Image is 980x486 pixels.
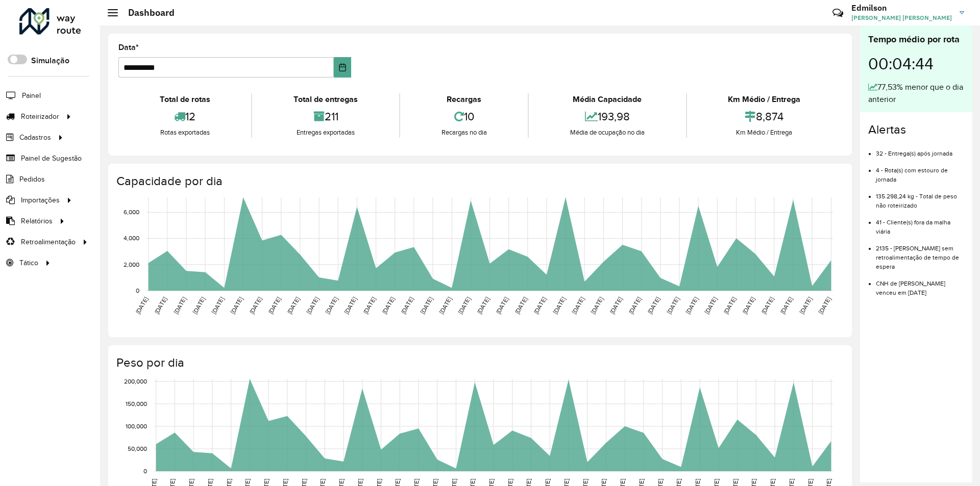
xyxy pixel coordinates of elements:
[248,296,263,315] text: [DATE]
[343,296,358,315] text: [DATE]
[116,174,842,189] h4: Capacidade por dia
[590,296,604,315] text: [DATE]
[876,271,964,297] li: CNH de [PERSON_NAME] venceu em [DATE]
[608,296,623,315] text: [DATE]
[21,153,82,164] span: Painel de Sugestão
[646,296,661,315] text: [DATE]
[305,296,320,315] text: [DATE]
[779,296,794,315] text: [DATE]
[571,296,585,315] text: [DATE]
[267,296,282,315] text: [DATE]
[136,287,139,294] text: 0
[191,296,206,315] text: [DATE]
[19,132,51,143] span: Cadastros
[531,106,683,127] div: 193,98
[722,296,737,315] text: [DATE]
[419,296,434,315] text: [DATE]
[124,261,139,268] text: 2,000
[827,2,849,24] a: Contato Rápido
[124,235,139,242] text: 4,000
[703,296,718,315] text: [DATE]
[457,296,472,315] text: [DATE]
[19,258,38,268] span: Tático
[400,296,414,315] text: [DATE]
[21,237,76,247] span: Retroalimentação
[210,296,225,315] text: [DATE]
[798,296,813,315] text: [DATE]
[403,127,525,138] div: Recargas no dia
[627,296,642,315] text: [DATE]
[116,355,842,370] h4: Peso por dia
[552,296,567,315] text: [DATE]
[153,296,168,315] text: [DATE]
[403,93,525,106] div: Recargas
[403,106,525,127] div: 10
[286,296,301,315] text: [DATE]
[121,127,249,138] div: Rotas exportadas
[868,122,964,137] h4: Alertas
[684,296,699,315] text: [DATE]
[531,127,683,138] div: Média de ocupação no dia
[134,296,149,315] text: [DATE]
[495,296,509,315] text: [DATE]
[121,106,249,127] div: 12
[362,296,377,315] text: [DATE]
[255,106,396,127] div: 211
[666,296,680,315] text: [DATE]
[513,296,528,315] text: [DATE]
[22,90,41,101] span: Painel
[255,127,396,138] div: Entregas exportadas
[172,296,187,315] text: [DATE]
[868,33,964,46] div: Tempo médio por rota
[532,296,547,315] text: [DATE]
[124,209,139,215] text: 6,000
[690,93,839,106] div: Km Médio / Entrega
[255,93,396,106] div: Total de entregas
[760,296,775,315] text: [DATE]
[31,55,69,67] label: Simulação
[126,400,147,407] text: 150,000
[741,296,756,315] text: [DATE]
[324,296,339,315] text: [DATE]
[438,296,453,315] text: [DATE]
[876,141,964,158] li: 32 - Entrega(s) após jornada
[229,296,244,315] text: [DATE]
[381,296,396,315] text: [DATE]
[868,46,964,81] div: 00:04:44
[851,3,952,13] h3: Edmilson
[851,13,952,22] span: [PERSON_NAME] [PERSON_NAME]
[817,296,832,315] text: [DATE]
[143,468,147,474] text: 0
[334,57,352,78] button: Choose Date
[126,423,147,429] text: 100,000
[531,93,683,106] div: Média Capacidade
[876,158,964,184] li: 4 - Rota(s) com estouro de jornada
[868,81,964,106] div: 77,53% menor que o dia anterior
[21,216,53,226] span: Relatórios
[21,111,59,122] span: Roteirizador
[124,378,147,385] text: 200,000
[876,184,964,210] li: 135.298,24 kg - Total de peso não roteirizado
[690,106,839,127] div: 8,874
[21,195,60,206] span: Importações
[118,7,175,18] h2: Dashboard
[128,445,147,452] text: 50,000
[876,236,964,271] li: 2135 - [PERSON_NAME] sem retroalimentação de tempo de espera
[876,210,964,236] li: 41 - Cliente(s) fora da malha viária
[476,296,491,315] text: [DATE]
[19,174,45,185] span: Pedidos
[690,127,839,138] div: Km Médio / Entrega
[121,93,249,106] div: Total de rotas
[118,41,139,54] label: Data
